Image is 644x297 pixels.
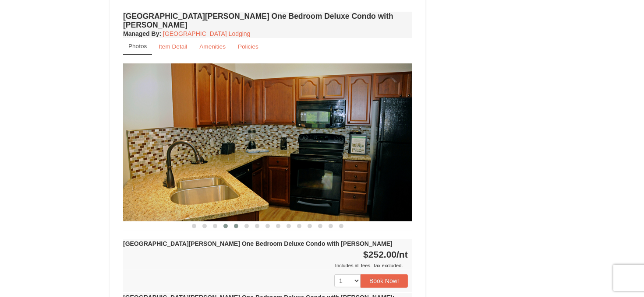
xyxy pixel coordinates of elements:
[123,63,412,221] img: 18876286-125-36498e4b.jpg
[123,240,393,247] strong: [GEOGRAPHIC_DATA][PERSON_NAME] One Bedroom Deluxe Condo with [PERSON_NAME]
[123,38,152,55] a: Photos
[163,30,250,37] a: [GEOGRAPHIC_DATA] Lodging
[123,261,408,270] div: Includes all fees. Tax excluded.
[128,43,147,49] small: Photos
[123,12,412,29] h4: [GEOGRAPHIC_DATA][PERSON_NAME] One Bedroom Deluxe Condo with [PERSON_NAME]
[159,43,187,50] small: Item Detail
[199,43,226,50] small: Amenities
[194,38,231,55] a: Amenities
[361,274,408,287] button: Book Now!
[396,249,408,259] span: /nt
[232,38,264,55] a: Policies
[153,38,193,55] a: Item Detail
[363,249,408,259] strong: $252.00
[123,30,159,37] span: Managed By
[123,30,161,37] strong: :
[238,43,258,50] small: Policies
